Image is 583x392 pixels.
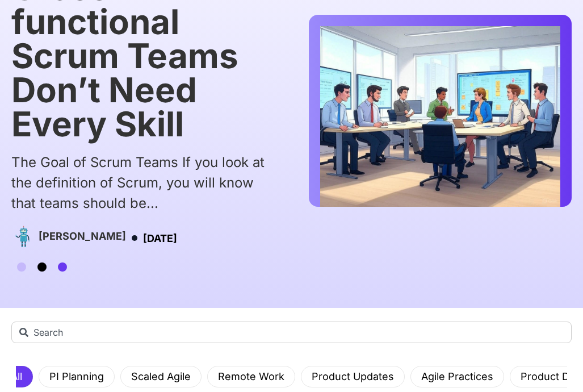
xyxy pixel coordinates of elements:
[143,232,177,244] time: [DATE]
[11,322,572,343] input: Search
[414,366,500,387] a: Agile Practices
[16,366,567,387] nav: Menu
[17,262,26,272] span: Go to slide 1
[11,152,272,214] div: The Goal of Scrum Teams If you look at the definition of Scrum, you will know that teams should b...
[211,366,291,387] a: Remote Work
[39,230,126,243] h4: [PERSON_NAME]
[11,225,34,248] img: Picture of Emerson Cole
[58,262,67,272] span: Go to slide 3
[526,337,583,392] iframe: Chat Widget
[37,262,47,272] span: Go to slide 2
[305,366,401,387] a: Product Updates
[320,26,560,206] img: Agile Shared Services Team
[124,366,198,387] a: Scaled Agile
[43,366,111,387] a: PI Planning
[4,366,29,387] a: All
